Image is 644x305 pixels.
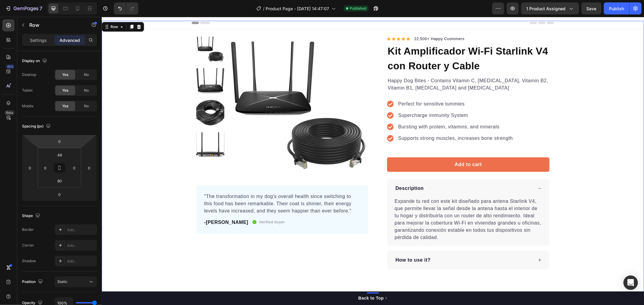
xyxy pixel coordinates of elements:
[582,2,601,14] button: Save
[67,227,95,233] div: Add...
[40,5,42,12] p: 7
[5,110,14,115] div: Beta
[526,5,566,12] span: 1 product assigned
[285,26,448,57] h1: Kit Amplificador Wi-Fi Starlink V4 con Router y Cable
[22,278,44,286] div: Position
[266,5,329,12] span: Product Page - [DATE] 14:47:07
[22,72,36,77] div: Desktop
[53,137,66,146] input: 0
[84,72,89,77] span: No
[609,5,624,12] div: Publish
[29,21,81,29] p: Row
[22,103,34,109] div: Mobile
[157,202,184,208] p: Verified buyer
[53,190,66,199] input: 0
[55,276,97,287] button: Static
[57,279,67,284] span: Static
[263,5,264,12] span: /
[70,163,79,172] input: 0px
[22,258,36,264] div: Shadow
[294,168,322,175] p: Description
[84,88,89,93] span: No
[257,278,286,285] div: Back to Top ↑
[296,83,411,91] p: Perfect for sensitive tummies
[54,150,66,159] input: 48px
[6,64,14,69] div: 450
[102,17,644,305] iframe: Design area
[41,163,50,172] input: 0px
[294,240,329,247] p: How to use it?
[22,88,33,93] div: Tablet
[84,103,89,109] span: No
[8,7,18,13] div: Row
[587,6,597,11] span: Save
[296,95,411,102] p: Supercharge immunity System
[296,118,411,125] p: Supports strong muscles, increases bone strength
[22,243,34,248] div: Corner
[102,202,147,209] p: -[PERSON_NAME]
[62,88,68,93] span: Yes
[350,6,366,11] span: Published
[623,275,638,290] div: Open Intercom Messenger
[22,57,48,65] div: Display on
[521,2,579,14] button: 1 product assigned
[353,144,380,151] div: Add to cart
[59,37,80,43] p: Advanced
[2,2,45,14] button: 7
[22,212,41,220] div: Shape
[296,106,411,114] p: Bursting with protein, vitamins, and minerals
[22,227,34,232] div: Border
[62,72,68,77] span: Yes
[102,176,259,198] p: "The transformation in my dog's overall health since switching to this food has been remarkable. ...
[293,182,440,223] p: Expande tu red con este kit diseñado para antena Starlink V4, que permite llevar la señal desde l...
[22,122,52,130] div: Spacing (px)
[25,163,34,172] input: 0
[67,243,95,248] div: Add...
[85,163,94,172] input: 0
[604,2,629,14] button: Publish
[114,2,138,14] div: Undo/Redo
[30,37,47,43] p: Settings
[312,19,363,25] p: 22,500+ Happy Customers
[62,103,68,109] span: Yes
[54,176,66,185] input: 80px
[285,140,448,155] button: Add to cart
[286,60,447,75] p: Happy Dog Bites - Contains Vitamin C, [MEDICAL_DATA], Vitamin B2, Vitamin B1, [MEDICAL_DATA] and ...
[67,259,95,264] div: Add...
